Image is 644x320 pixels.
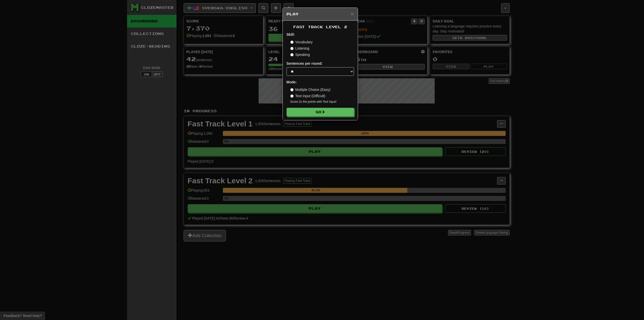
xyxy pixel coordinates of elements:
span: Fast Track Level 2 [293,25,347,29]
h5: Play [287,12,354,17]
button: Close [351,11,354,16]
strong: Mode: [287,80,297,84]
span: × [351,11,354,17]
small: Score 2x the points with Text Input ! [290,100,354,104]
strong: Skill: [287,32,295,37]
input: Text Input (Difficult) [290,94,294,98]
label: Listening [290,46,309,51]
label: Vocabulary [290,40,313,45]
label: Speaking [290,52,310,57]
label: Text Input (Difficult) [290,93,326,98]
button: Go [287,108,354,116]
input: Vocabulary [290,41,294,44]
input: Multiple Choice (Easy) [290,88,294,91]
label: Sentences per round: [287,61,323,66]
input: Listening [290,47,294,50]
input: Speaking [290,53,294,56]
label: Multiple Choice (Easy) [290,87,331,92]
